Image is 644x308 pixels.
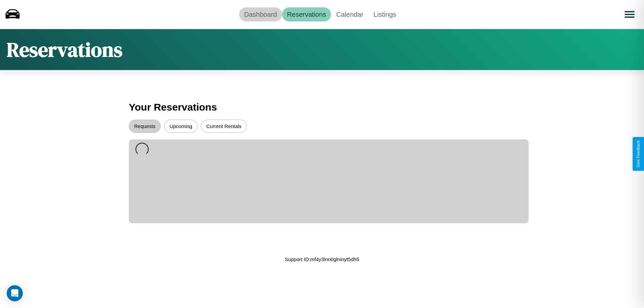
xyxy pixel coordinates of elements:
a: Dashboard [239,7,282,21]
h1: Reservations [7,36,122,63]
button: Requests [129,120,161,133]
a: Listings [368,7,401,21]
p: Support ID: mf4y3lnn0glninyt5dh5 [285,255,359,264]
button: Upcoming [164,120,198,133]
h3: Your Reservations [129,98,515,116]
a: Reservations [282,7,331,21]
div: Open Intercom Messenger [7,285,23,301]
button: Open menu [620,5,639,24]
div: Give Feedback [636,140,641,168]
button: Current Rentals [201,120,247,133]
a: Calendar [331,7,368,21]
